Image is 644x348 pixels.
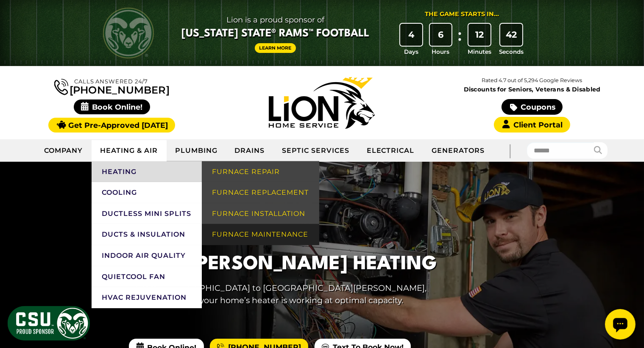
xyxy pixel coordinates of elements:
div: 12 [468,24,491,46]
a: Coupons [502,99,563,115]
a: Company [36,140,92,161]
span: Book Online! [74,99,151,114]
a: Get Pre-Approved [DATE] [48,118,175,133]
a: Generators [423,140,493,161]
div: 42 [500,24,522,46]
img: CSU Rams logo [103,8,154,58]
a: QuietCool Fan [92,266,202,287]
a: Furnace Maintenance [202,224,319,245]
a: Learn More [255,43,296,53]
a: Furnace Replacement [202,182,319,203]
span: Lion is a proud sponsor of [181,13,369,27]
a: Indoor Air Quality [92,245,202,266]
span: Seconds [499,47,524,56]
h1: Fort [PERSON_NAME] Heating [136,250,444,279]
a: Heating & Air [92,140,166,161]
span: Days [404,47,418,56]
a: Heating [92,161,202,182]
a: Client Portal [494,117,570,133]
a: Septic Services [273,140,358,161]
a: Plumbing [167,140,226,161]
div: The Game Starts in... [425,10,499,19]
p: From [GEOGRAPHIC_DATA] to [GEOGRAPHIC_DATA][PERSON_NAME], make sure that your home’s heater is wo... [136,282,444,307]
a: Cooling [92,182,202,203]
span: Discounts for Seniors, Veterans & Disabled [429,86,636,92]
img: CSU Sponsor Badge [6,305,91,342]
a: Ducts & Insulation [92,224,202,245]
div: 6 [430,24,452,46]
span: [US_STATE] State® Rams™ Football [181,27,369,41]
p: Rated 4.7 out of 5,294 Google Reviews [427,76,637,85]
a: [PHONE_NUMBER] [54,77,170,95]
div: 4 [400,24,422,46]
div: Open chat widget [3,3,34,34]
span: Minutes [468,47,491,56]
div: | [493,139,527,162]
a: HVAC Rejuvenation [92,287,202,308]
a: Ductless Mini Splits [92,203,202,224]
a: Electrical [358,140,424,161]
a: Furnace Repair [202,161,319,182]
span: Hours [432,47,450,56]
a: Drains [226,140,274,161]
a: Furnace Installation [202,203,319,224]
img: Lion Home Service [269,77,375,129]
div: : [455,24,464,56]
